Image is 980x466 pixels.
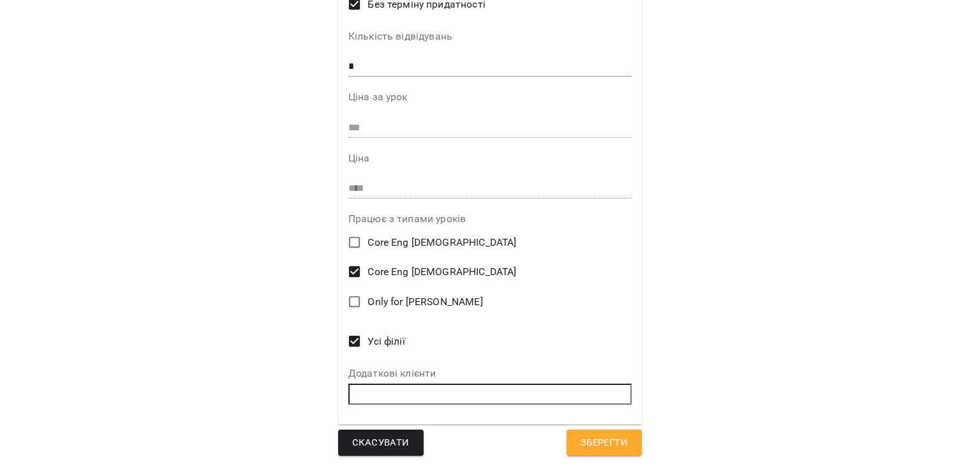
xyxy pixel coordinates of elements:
span: Скасувати [352,435,410,451]
span: Зберегти [581,435,628,451]
label: Ціна за урок [348,92,632,102]
span: Усі філії [367,334,405,349]
label: Ціна [348,153,632,163]
span: Core Eng [DEMOGRAPHIC_DATA] [367,264,516,280]
button: Зберегти [567,430,642,456]
span: Only for [PERSON_NAME] [367,294,482,310]
button: Скасувати [338,430,424,456]
span: Core Eng [DEMOGRAPHIC_DATA] [367,235,516,250]
label: Кількість відвідувань [348,31,632,41]
label: Працює з типами уроків [348,214,632,224]
label: Додаткові клієнти [348,368,632,379]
